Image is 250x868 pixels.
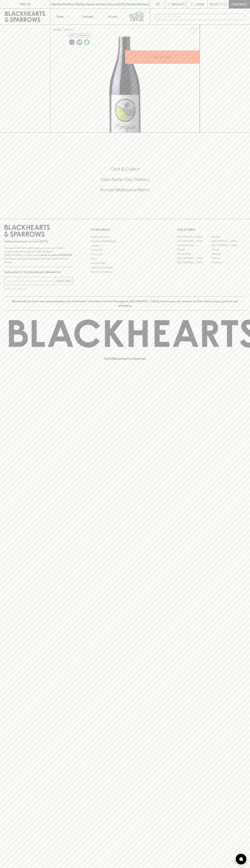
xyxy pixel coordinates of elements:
[153,55,172,59] p: ADD TO CART
[172,2,185,6] p: Wishlist
[7,299,243,308] p: Blackhearts & Sparrows acknowledges the traditional Custodians of land throughout [GEOGRAPHIC_DAT...
[177,228,246,232] p: OUR STORES
[83,38,91,46] a: Organic
[91,270,159,274] a: Terms & Conditions
[19,2,31,6] p: FIND US
[91,252,159,256] a: Gift Cards
[75,9,100,24] a: Tastings
[177,248,211,252] a: Elwood
[211,235,246,239] a: Braddon
[211,248,246,252] a: Fitzroy
[91,261,159,265] a: Privacy Policy
[195,2,204,6] p: Login
[177,235,211,239] a: [GEOGRAPHIC_DATA]
[239,857,243,861] img: bubble-icon
[177,239,211,243] a: [GEOGRAPHIC_DATA]
[91,243,159,248] a: Careers
[4,187,246,193] h5: Across Melbourne Metro
[55,277,73,285] button: SUBSCRIBE
[64,28,72,31] a: SHOP
[76,38,83,46] a: Made without the use of any animal products.
[108,14,117,19] p: Stores
[211,243,246,248] a: [GEOGRAPHIC_DATA]
[68,33,91,38] button: Add to wishlist
[69,39,75,45] img: Lo-Fi
[39,254,72,256] strong: Liquor License #32064953
[211,252,246,256] a: Geelong
[68,38,76,46] a: Some may call it natural, others minimum intervention, either way, it’s hands off & maybe even a ...
[210,2,218,6] p: $0.00
[91,257,159,261] a: FAQ's
[177,252,211,256] a: Fitzroy North
[4,166,246,172] h5: Click & Collect
[50,37,200,133] img: 41195.png
[100,9,125,24] a: Stores
[231,2,247,6] p: Checkout
[4,246,73,264] p: It is against the law to sell or supply alcohol to, or to obtain alcohol on behalf of a person un...
[177,260,211,265] a: [GEOGRAPHIC_DATA]
[4,176,246,182] h5: Uber Same-Day Delivery
[76,39,82,45] img: Vegan
[91,228,159,232] p: OTHER AREAS
[91,248,159,252] a: Contact Us
[4,287,73,291] p: We will never spam you
[4,240,73,243] p: Sibling owned and run since [DATE]
[188,26,198,35] button: Add to wishlist
[211,239,246,243] a: [GEOGRAPHIC_DATA]
[50,9,75,24] button: Shop
[4,152,246,212] div: Call to action block
[4,270,73,274] p: Subscribe to The Blackhearts Newsletter
[224,3,226,5] p: 0
[84,39,90,45] img: Organic
[7,278,55,284] input: e.g. jane@blackheartsandsparrows.com.au
[177,256,211,260] a: [GEOGRAPHIC_DATA]
[177,243,211,248] a: Brunswick West
[211,256,246,260] a: Prahran
[56,279,71,283] p: SUBSCRIBE
[125,50,200,64] button: ADD TO CART
[82,14,93,19] p: Tastings
[211,260,246,265] a: Thornbury
[91,235,159,239] a: Bottle Drop FAQ's
[91,239,159,243] a: Business & Bulk Gifting
[56,14,64,19] p: Shop
[163,14,243,20] input: Try "Pinot noir"
[91,265,159,270] a: Shipping Information
[53,28,61,31] a: HOME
